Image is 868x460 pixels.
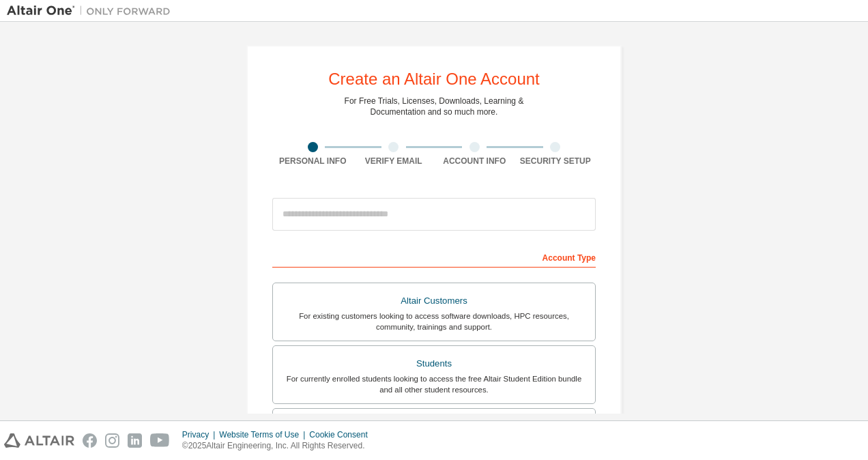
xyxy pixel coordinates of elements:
[434,156,515,167] div: Account Info
[7,4,177,18] img: Altair One
[309,429,375,440] div: Cookie Consent
[182,429,219,440] div: Privacy
[4,433,74,448] img: altair_logo.svg
[150,433,170,448] img: youtube.svg
[281,373,587,395] div: For currently enrolled students looking to access the free Altair Student Edition bundle and all ...
[328,71,540,87] div: Create an Altair One Account
[219,429,309,440] div: Website Terms of Use
[281,354,587,373] div: Students
[182,440,376,452] p: © 2025 Altair Engineering, Inc. All Rights Reserved.
[281,311,587,332] div: For existing customers looking to access software downloads, HPC resources, community, trainings ...
[272,156,353,167] div: Personal Info
[272,246,596,268] div: Account Type
[515,156,596,167] div: Security Setup
[345,96,524,117] div: For Free Trials, Licenses, Downloads, Learning & Documentation and so much more.
[83,433,97,448] img: facebook.svg
[353,156,435,167] div: Verify Email
[281,291,587,311] div: Altair Customers
[128,433,142,448] img: linkedin.svg
[105,433,119,448] img: instagram.svg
